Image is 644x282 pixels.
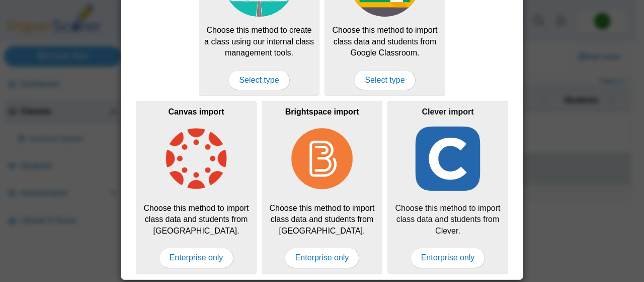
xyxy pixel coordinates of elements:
[354,70,415,90] span: Select type
[136,101,257,273] div: Choose this method to import class data and students from [GEOGRAPHIC_DATA].
[286,123,358,195] img: class-type-brightspace.png
[412,123,484,195] img: class-type-clever.png
[285,248,360,268] span: Enterprise only
[422,107,473,116] b: Clever import
[228,70,289,90] span: Select type
[159,248,234,268] span: Enterprise only
[262,101,382,273] div: Choose this method to import class data and students from [GEOGRAPHIC_DATA].
[160,123,232,195] img: class-type-canvas.png
[387,101,508,273] div: Choose this method to import class data and students from Clever.
[285,107,359,116] b: Brightspace import
[411,248,486,268] span: Enterprise only
[168,107,224,116] b: Canvas import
